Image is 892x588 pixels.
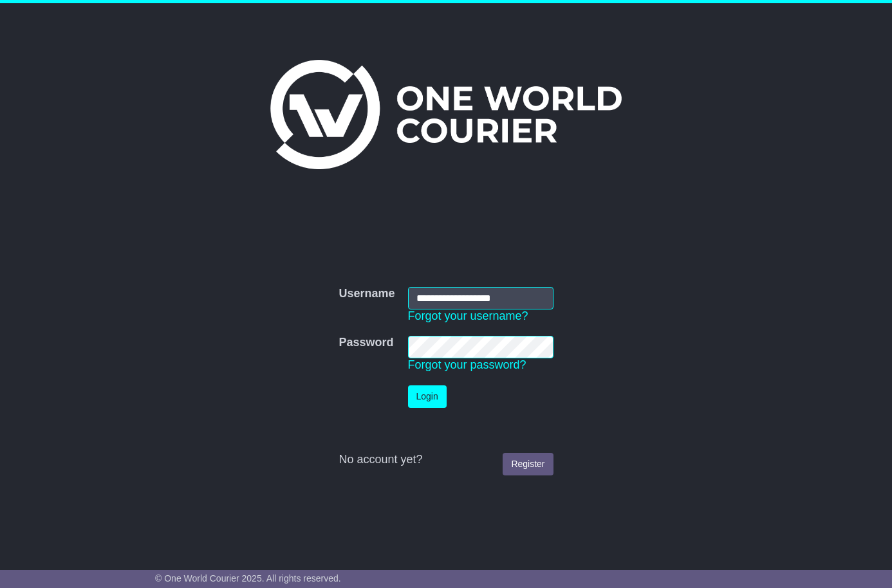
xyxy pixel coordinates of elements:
img: One World [270,60,622,169]
a: Forgot your username? [408,309,528,322]
div: No account yet? [339,453,553,467]
span: © One World Courier 2025. All rights reserved. [155,573,341,583]
label: Password [339,336,393,350]
a: Register [503,453,553,475]
label: Username [339,287,395,301]
button: Login [408,385,447,408]
a: Forgot your password? [408,358,526,371]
